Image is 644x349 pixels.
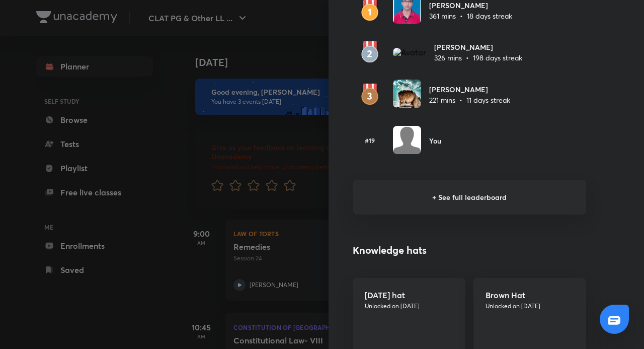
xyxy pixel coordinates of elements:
h6: + See full leaderboard [353,180,586,215]
p: Unlocked on [DATE] [365,302,453,311]
img: rank3.svg [353,84,387,106]
h6: #19 [353,136,387,145]
h4: Knowledge hats [353,243,586,258]
p: 326 mins • 198 days streak [434,52,522,63]
img: Avatar [393,126,421,154]
p: Unlocked on [DATE] [486,302,574,311]
img: rank2.svg [353,41,387,63]
h6: [PERSON_NAME] [434,42,522,52]
p: 221 mins • 11 days streak [429,95,510,105]
h6: [PERSON_NAME] [429,84,510,95]
img: Avatar [393,80,421,108]
h5: [DATE] hat [365,290,453,300]
h6: You [429,135,441,146]
img: Avatar [393,48,426,57]
h5: Brown Hat [486,290,574,300]
p: 361 mins • 18 days streak [429,11,512,21]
